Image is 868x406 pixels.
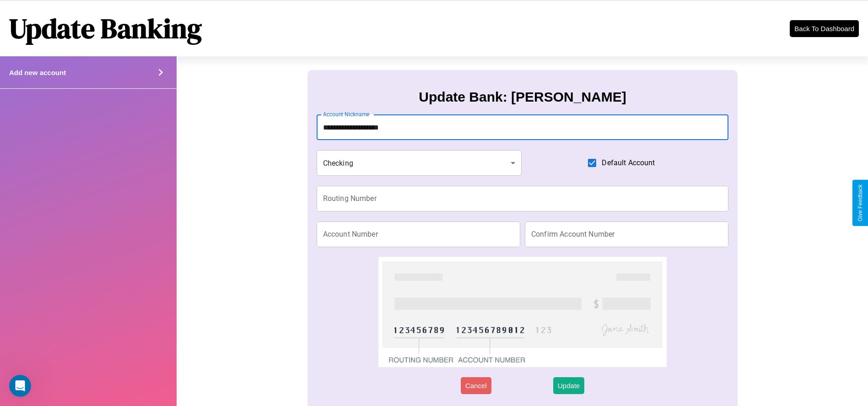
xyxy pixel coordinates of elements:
[602,157,655,168] span: Default Account
[553,377,584,394] button: Update
[9,375,31,397] iframe: Intercom live chat
[419,89,626,105] h3: Update Bank: [PERSON_NAME]
[323,110,370,118] label: Account Nickname
[317,150,522,176] div: Checking
[9,10,202,47] h1: Update Banking
[461,377,491,394] button: Cancel
[790,20,859,37] button: Back To Dashboard
[378,257,667,367] img: check
[9,69,66,76] h4: Add new account
[857,184,863,222] div: Give Feedback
